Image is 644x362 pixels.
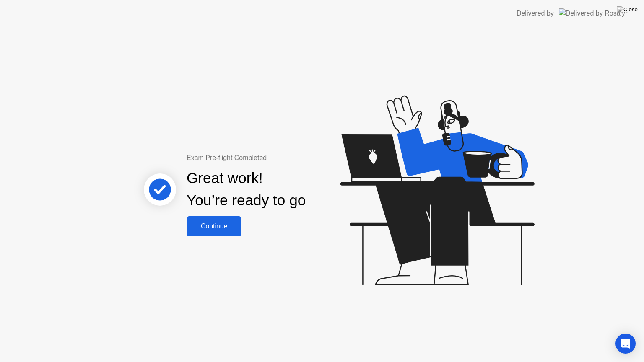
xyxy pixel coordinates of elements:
[187,167,306,212] div: Great work! You’re ready to go
[559,8,629,18] img: Delivered by Rosalyn
[517,8,554,18] div: Delivered by
[187,216,241,236] button: Continue
[189,222,239,230] div: Continue
[615,334,636,354] div: Open Intercom Messenger
[187,153,360,163] div: Exam Pre-flight Completed
[617,6,638,13] img: Close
